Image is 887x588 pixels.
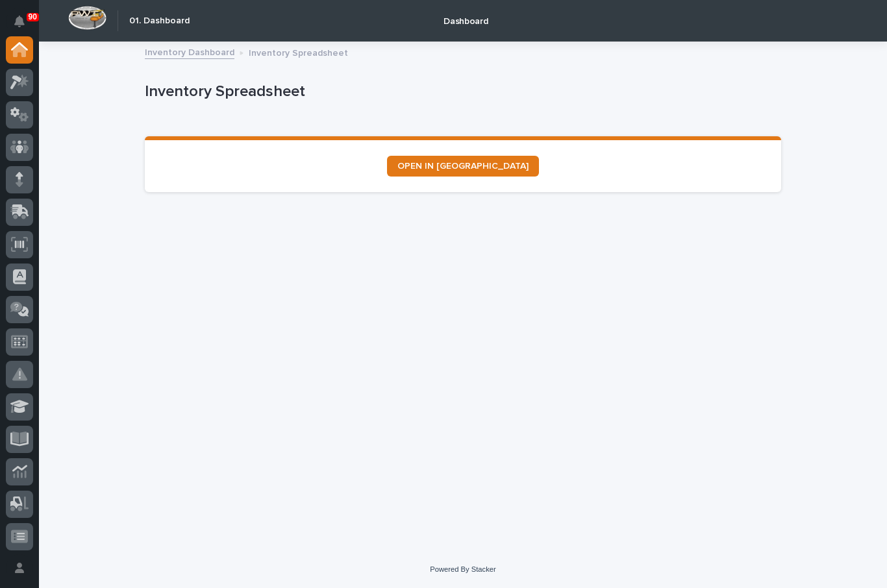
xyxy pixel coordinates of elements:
p: 90 [29,12,37,21]
p: Inventory Spreadsheet [145,82,776,101]
h2: 01. Dashboard [129,16,190,27]
button: Notifications [6,8,33,35]
a: OPEN IN [GEOGRAPHIC_DATA] [387,156,539,177]
img: Workspace Logo [68,6,106,30]
p: Inventory Spreadsheet [249,45,348,59]
a: Powered By Stacker [430,565,495,573]
div: Notifications90 [16,16,33,36]
a: Inventory Dashboard [145,44,234,59]
span: OPEN IN [GEOGRAPHIC_DATA] [397,162,529,171]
